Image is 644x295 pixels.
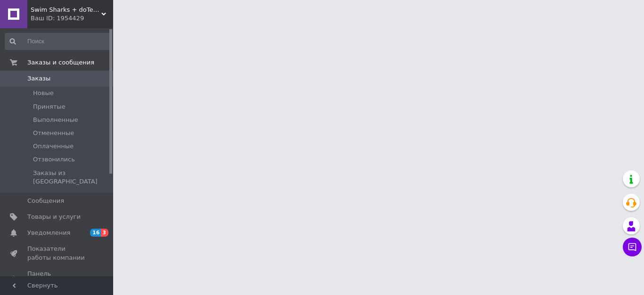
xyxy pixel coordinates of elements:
span: 16 [90,229,101,237]
span: Товары и услуги [27,213,81,221]
span: Заказы [27,74,50,83]
span: Заказы из [GEOGRAPHIC_DATA] [33,169,110,186]
span: Отмененные [33,129,74,137]
input: Поиск [5,33,111,50]
button: Чат с покупателем [623,238,642,256]
span: 3 [101,229,108,237]
span: Принятые [33,103,66,111]
span: Отзвонились [33,155,75,164]
span: Уведомления [27,229,70,237]
span: Сообщения [27,197,64,205]
span: Swim Sharks + doTerra [31,6,101,14]
div: Ваш ID: 1954429 [31,14,113,23]
span: Панель управления [27,270,87,287]
span: Заказы и сообщения [27,58,94,67]
span: Новые [33,89,54,97]
span: Показатели работы компании [27,245,87,262]
span: Выполненные [33,116,78,124]
span: Оплаченные [33,142,74,151]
